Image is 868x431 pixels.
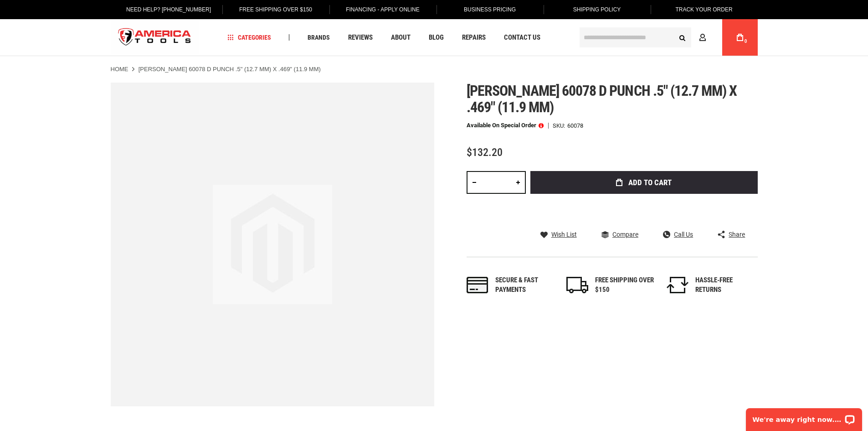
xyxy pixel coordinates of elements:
span: Share [729,231,745,238]
img: returns [667,277,688,293]
button: Search [674,29,691,46]
span: [PERSON_NAME] 60078 d punch .5" (12.7 mm) x .469" (11.9 mm) [467,82,737,116]
div: 60078 [567,123,583,129]
span: Shipping Policy [573,6,621,13]
span: Blog [429,34,444,41]
iframe: Secure express checkout frame [529,197,760,223]
span: Contact Us [504,34,540,41]
span: 0 [745,39,747,44]
a: Contact Us [500,31,544,44]
span: $132.20 [467,146,503,159]
a: store logo [111,21,199,55]
iframe: LiveChat chat widget [740,402,868,431]
span: Wish List [551,231,577,238]
a: Home [111,65,128,73]
span: About [391,34,411,41]
a: Blog [425,31,448,44]
a: 0 [731,19,749,56]
span: Add to Cart [628,179,672,187]
img: America Tools [111,21,199,55]
a: Call Us [663,230,693,239]
a: Wish List [540,230,577,239]
span: Categories [227,34,271,41]
span: Brands [308,34,330,41]
img: image.jpg [213,185,332,304]
img: payments [467,277,488,293]
a: Categories [223,31,275,44]
a: Repairs [458,31,490,44]
span: Call Us [674,231,693,238]
span: Reviews [348,34,373,41]
div: FREE SHIPPING OVER $150 [595,275,654,295]
a: Compare [601,230,638,239]
strong: SKU [553,123,567,129]
a: Brands [303,31,334,44]
a: Reviews [344,31,377,44]
div: HASSLE-FREE RETURNS [695,275,755,295]
strong: [PERSON_NAME] 60078 D PUNCH .5" (12.7 MM) X .469" (11.9 MM) [139,66,321,73]
button: Add to Cart [530,171,758,194]
div: Secure & fast payments [495,275,555,295]
a: About [387,31,415,44]
p: Available on Special Order [467,122,544,129]
span: Compare [612,231,638,238]
span: Repairs [462,34,486,41]
img: shipping [566,277,588,293]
